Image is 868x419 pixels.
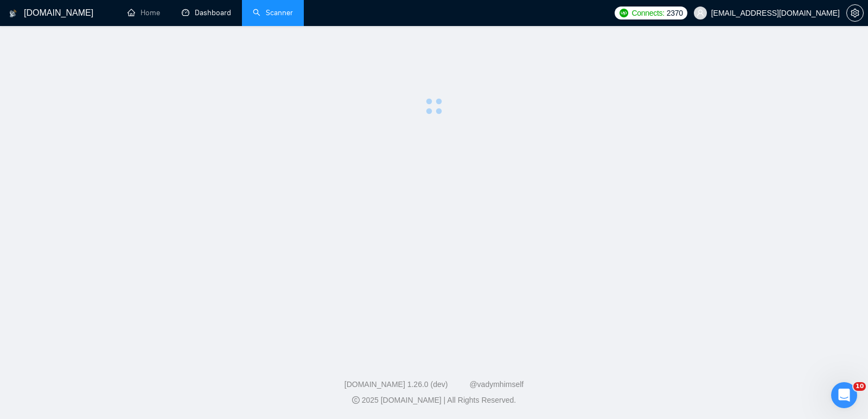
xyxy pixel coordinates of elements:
[182,9,189,16] span: dashboard
[9,5,17,22] img: logo
[847,9,863,17] span: setting
[352,396,360,404] span: copyright
[846,9,864,17] a: setting
[846,4,864,22] button: setting
[253,8,293,17] a: searchScanner
[9,395,859,406] div: 2025 [DOMAIN_NAME] | All Rights Reserved.
[853,382,866,391] span: 10
[195,8,231,17] span: Dashboard
[631,7,664,19] span: Connects:
[469,380,524,389] a: @vadymhimself
[831,382,857,408] iframe: Intercom live chat
[127,8,160,17] a: homeHome
[697,9,704,17] span: user
[667,7,683,19] span: 2370
[344,380,448,389] a: [DOMAIN_NAME] 1.26.0 (dev)
[620,9,628,17] img: upwork-logo.png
